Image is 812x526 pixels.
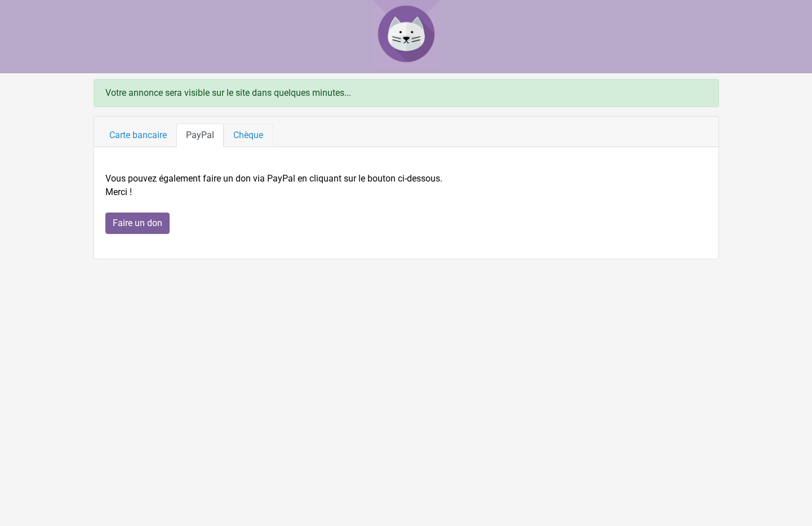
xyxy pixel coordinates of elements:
a: PayPal [176,123,224,147]
a: Chèque [224,123,273,147]
p: Vous pouvez également faire un don via PayPal en cliquant sur le bouton ci-dessous. Merci ! [105,172,707,199]
div: Votre annonce sera visible sur le site dans quelques minutes... [94,79,719,107]
a: Carte bancaire [100,123,176,147]
input: Faire un don [105,213,170,234]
